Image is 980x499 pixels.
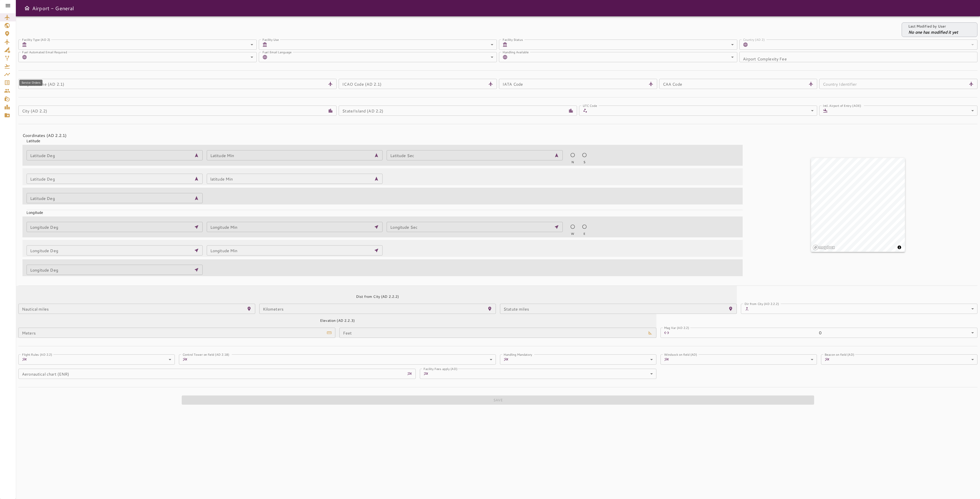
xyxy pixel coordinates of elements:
[825,352,854,356] label: Beacon on field (AD)
[664,325,689,330] label: Mag Var (AD 2.2)
[813,245,835,250] a: Mapbox logo
[583,232,585,236] span: E
[22,352,52,356] label: Flight Rules (AD 2.2)
[908,29,958,35] p: No one has modified it yet
[503,37,523,42] label: Facility Status
[262,50,292,54] label: Fuel Email Language
[423,366,457,371] label: Facility Fees apply (AD)
[22,37,50,42] label: Facility Type (AD 2)
[262,37,279,42] label: Facility Use
[356,294,399,300] h6: Dist from City (AD 2.2.2)
[571,160,574,164] span: N
[22,3,32,13] button: Open drawer
[744,301,779,306] label: Dir from City (AD 2.2.2)
[22,134,743,144] div: Latitude
[22,132,739,138] h4: Coordinates (AD 2.2.1)
[583,103,597,108] label: UTC Code
[583,160,585,164] span: S
[823,103,861,108] label: Intl. Airport of Entry (AOE)
[830,106,977,116] div: ​
[664,352,697,356] label: Windsock on field (AD)
[32,4,74,12] h6: Airport - General
[896,244,902,250] button: Toggle attribution
[743,37,765,42] label: Country (AD 2)
[571,232,574,236] span: W
[503,50,529,54] label: Handling Available
[908,24,958,29] p: Last Modified by User
[19,80,43,86] div: Service Orders
[504,352,532,356] label: Handling Mandatory
[182,352,229,356] label: Control Tower on field (AD 2.18)
[671,328,977,338] div: 0
[22,206,743,215] div: Longitude
[22,50,67,54] label: Fuel Automated Email Required
[320,318,355,324] h6: Elevation (AD 2.2.3)
[811,158,905,252] canvas: Map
